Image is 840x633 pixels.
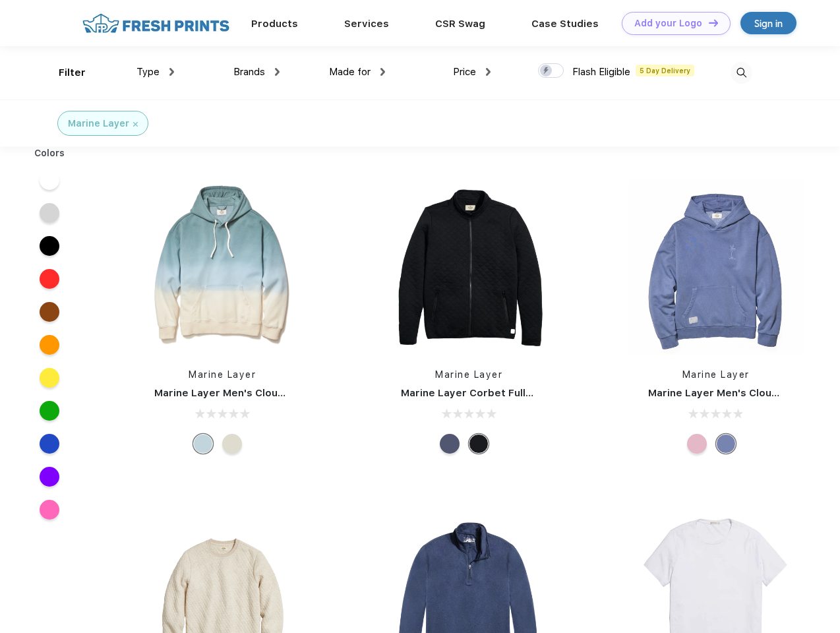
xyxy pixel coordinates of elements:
img: func=resize&h=266 [381,179,556,355]
img: DT [709,19,718,26]
span: Brands [233,66,265,78]
a: Marine Layer Corbet Full-Zip Jacket [401,387,584,399]
img: dropdown.png [380,68,385,76]
span: Flash Eligible [572,66,630,78]
img: func=resize&h=266 [135,179,310,355]
span: Made for [329,66,371,78]
div: Lilas [687,434,707,454]
a: Sign in [740,12,796,34]
div: Colors [24,146,75,160]
a: Products [251,18,298,30]
div: Vintage Indigo [716,434,736,454]
a: Marine Layer [435,369,502,380]
div: Sign in [754,16,783,31]
a: Marine Layer Men's Cloud 9 Fleece Hoodie [154,387,369,399]
div: Add your Logo [634,18,702,29]
a: Marine Layer [189,369,256,380]
div: Marine Layer [68,117,129,131]
div: Navy/Cream [222,434,242,454]
img: dropdown.png [275,68,280,76]
div: Black [469,434,489,454]
div: Cool Ombre [193,434,213,454]
a: CSR Swag [435,18,485,30]
img: filter_cancel.svg [133,122,138,127]
a: Services [344,18,389,30]
span: 5 Day Delivery [636,65,694,76]
img: dropdown.png [486,68,491,76]
a: Marine Layer [682,369,750,380]
img: func=resize&h=266 [628,179,804,355]
img: dropdown.png [169,68,174,76]
img: fo%20logo%202.webp [78,12,233,35]
div: Navy [440,434,460,454]
img: desktop_search.svg [731,62,752,84]
span: Type [136,66,160,78]
div: Filter [59,65,86,80]
span: Price [453,66,476,78]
